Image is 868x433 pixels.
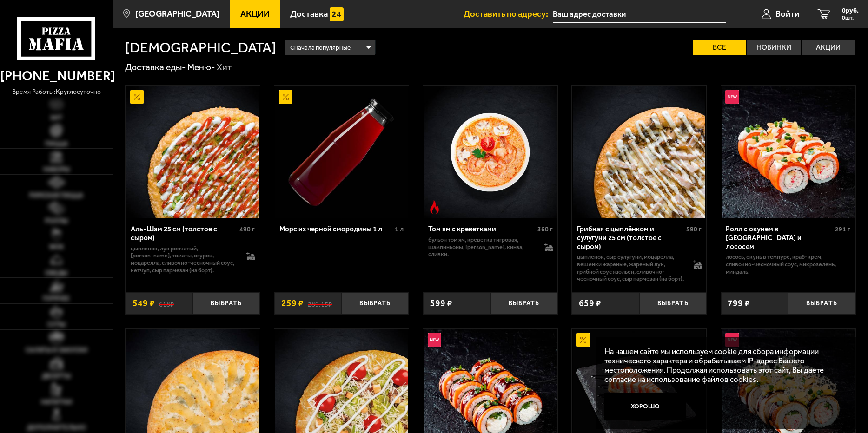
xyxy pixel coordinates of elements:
[572,86,706,218] a: Грибная с цыплёнком и сулугуни 25 см (толстое с сыром)
[130,90,144,104] img: Акционный
[217,61,232,73] div: Хит
[43,166,70,173] span: Наборы
[239,225,255,233] span: 490 г
[240,10,270,19] span: Акции
[573,86,706,218] img: Грибная с цыплёнком и сулугуни 25 см (толстое с сыром)
[49,244,64,250] span: WOK
[490,292,558,315] button: Выбрать
[41,399,72,406] span: Напитки
[279,225,393,234] div: Морс из черной смородины 1 л
[135,10,219,19] span: [GEOGRAPHIC_DATA]
[133,299,155,308] span: 549 ₽
[45,218,68,224] span: Роллы
[835,225,850,233] span: 291 г
[279,90,292,104] img: Акционный
[274,86,409,218] a: АкционныйМорс из черной смородины 1 л
[428,225,535,234] div: Том ям с креветками
[464,10,553,19] span: Доставить по адресу:
[553,6,726,23] input: Ваш адрес доставки
[159,299,174,308] s: 618 ₽
[726,253,850,275] p: лосось, окунь в темпуре, краб-крем, сливочно-чесночный соус, микрозелень, миндаль.
[788,292,855,315] button: Выбрать
[842,7,859,14] span: 0 руб.
[45,270,67,276] span: Обеды
[428,333,441,347] img: Новинка
[842,15,859,20] span: 0 шт.
[725,90,739,104] img: Новинка
[126,86,259,218] img: Аль-Шам 25 см (толстое с сыром)
[126,86,260,218] a: АкционныйАль-Шам 25 см (толстое с сыром)
[428,200,441,214] img: Острое блюдо
[686,225,702,233] span: 590 г
[604,347,841,384] p: На нашем сайте мы используем cookie для сбора информации технического характера и обрабатываем IP...
[775,10,799,19] span: Войти
[45,141,68,147] span: Пицца
[27,425,86,431] span: Дополнительно
[728,299,750,308] span: 799 ₽
[125,40,276,55] h1: [DEMOGRAPHIC_DATA]
[330,7,343,21] img: 15daf4d41897b9f0e9f617042186c801.svg
[604,393,686,420] button: Хорошо
[131,245,238,274] p: цыпленок, лук репчатый, [PERSON_NAME], томаты, огурец, моцарелла, сливочно-чесночный соус, кетчуп...
[43,295,70,302] span: Горячее
[29,192,83,199] span: Римская пицца
[639,292,707,315] button: Выбрать
[131,225,238,242] div: Аль-Шам 25 см (толстое с сыром)
[579,299,601,308] span: 659 ₽
[125,62,186,72] a: Доставка еды-
[395,225,404,233] span: 1 л
[290,39,351,56] span: Сначала популярные
[281,299,304,308] span: 259 ₽
[693,40,747,55] label: Все
[726,225,833,251] div: Ролл с окунем в [GEOGRAPHIC_DATA] и лососем
[42,373,71,380] span: Десерты
[747,40,801,55] label: Новинки
[721,86,855,218] a: НовинкаРолл с окунем в темпуре и лососем
[576,333,590,347] img: Акционный
[537,225,553,233] span: 360 г
[430,299,452,308] span: 599 ₽
[577,253,684,282] p: цыпленок, сыр сулугуни, моцарелла, вешенки жареные, жареный лук, грибной соус Жюльен, сливочно-че...
[308,299,332,308] s: 289.15 ₽
[725,333,739,347] img: Новинка
[802,40,855,55] label: Акции
[722,86,855,218] img: Ролл с окунем в темпуре и лососем
[275,86,408,218] img: Морс из черной смородины 1 л
[47,321,66,328] span: Супы
[26,347,87,354] span: Салаты и закуски
[423,86,557,218] a: Острое блюдоТом ям с креветками
[424,86,557,218] img: Том ям с креветками
[50,115,63,121] span: Хит
[577,225,684,251] div: Грибная с цыплёнком и сулугуни 25 см (толстое с сыром)
[342,292,409,315] button: Выбрать
[187,62,215,72] a: Меню-
[192,292,260,315] button: Выбрать
[428,236,535,258] p: бульон том ям, креветка тигровая, шампиньоны, [PERSON_NAME], кинза, сливки.
[290,10,328,19] span: Доставка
